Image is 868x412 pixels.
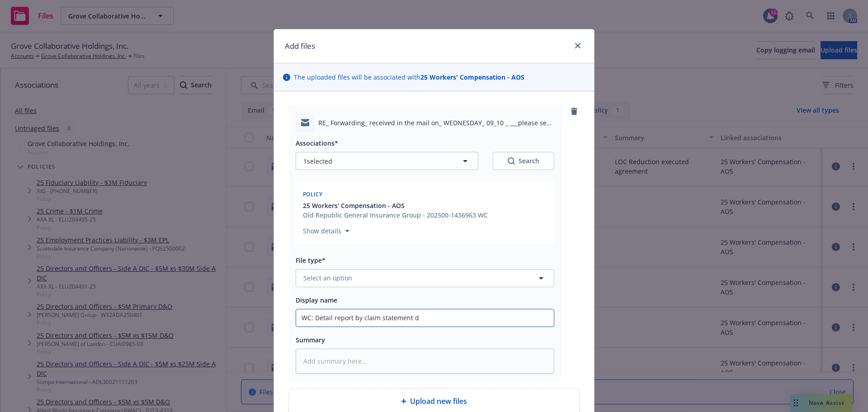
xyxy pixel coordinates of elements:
[508,157,515,165] svg: Search
[296,309,554,327] input: Add display name here...
[303,156,332,166] span: 1 selected
[569,106,580,117] a: remove
[296,139,338,147] span: Associations*
[296,336,325,344] span: Summary
[318,118,554,128] span: RE_ Forwarding_ received in the mail on_ WEDNESDAY_ 09_10 _ ___please see attached for your refer...
[303,273,352,283] span: Select an option
[285,40,315,52] h1: Add files
[294,72,524,82] span: The uploaded files will be associated with
[296,256,325,265] span: File type*
[572,40,583,51] a: close
[296,269,554,287] button: Select an option
[296,152,478,170] button: 1selected
[493,152,554,170] button: SearchSearch
[303,201,405,210] span: 25 Workers' Compensation - AOS
[410,396,467,407] span: Upload new files
[420,73,524,81] strong: 25 Workers' Compensation - AOS
[303,201,488,210] button: 25 Workers' Compensation - AOS
[303,190,323,198] span: Policy
[303,210,488,220] div: Old Republic General Insurance Group - 202500-1436963 WC
[296,296,337,304] span: Display name
[299,226,353,237] button: Show details
[508,156,539,166] div: Search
